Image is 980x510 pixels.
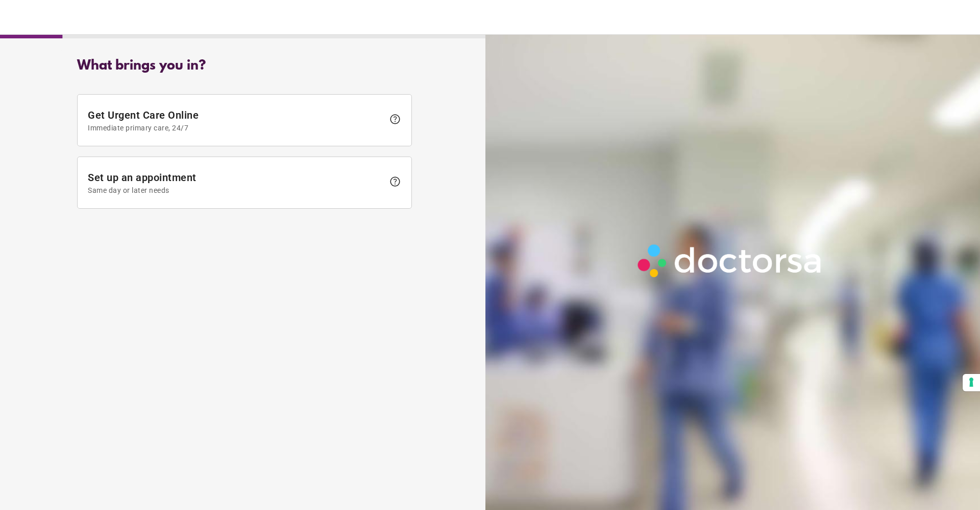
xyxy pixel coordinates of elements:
span: Immediate primary care, 24/7 [88,124,384,132]
span: Get Urgent Care Online [88,109,384,132]
button: Your consent preferences for tracking technologies [963,374,980,391]
span: Same day or later needs [88,186,384,194]
span: help [389,113,401,125]
span: help [389,175,401,188]
img: Logo-Doctorsa-trans-White-partial-flat.png [632,239,828,283]
span: Set up an appointment [88,171,384,194]
div: What brings you in? [77,58,412,74]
